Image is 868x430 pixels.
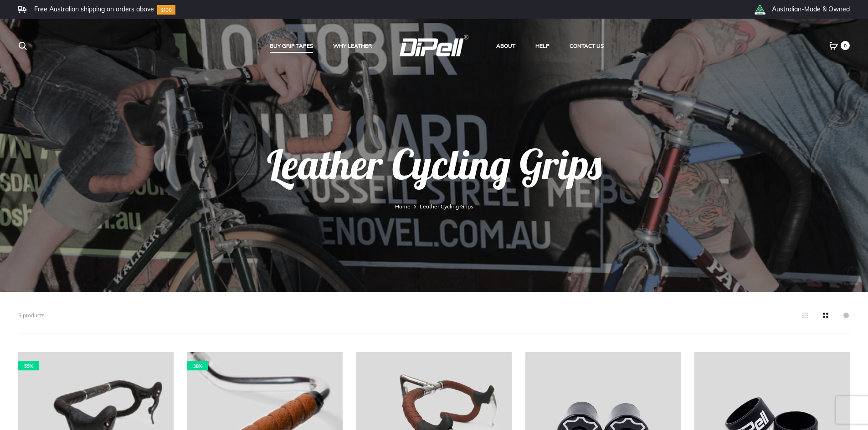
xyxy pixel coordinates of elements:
h1: Leather Cycling Grips [18,144,850,201]
img: th_right_icon2.png [754,5,765,15]
a: About [496,40,515,52]
a: 0 [829,41,838,50]
span: 38% [187,361,208,370]
span: 55% [18,361,39,370]
p: 5 products [18,310,45,320]
a: Buy Grip Tapes [270,40,313,52]
img: DiPell [399,35,469,56]
a: Home [395,203,411,210]
a: Help [535,40,550,52]
a: Why Leather [333,40,372,52]
li: Free Australian shipping on orders above [34,5,154,13]
img: Group-10.svg [157,5,175,15]
span: 0 [841,41,850,50]
a: Contact Us [570,40,604,52]
img: Frame.svg [18,6,26,13]
nav: Leather Cycling Grips [18,201,850,212]
li: Australian-Made & Owned [772,5,850,13]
